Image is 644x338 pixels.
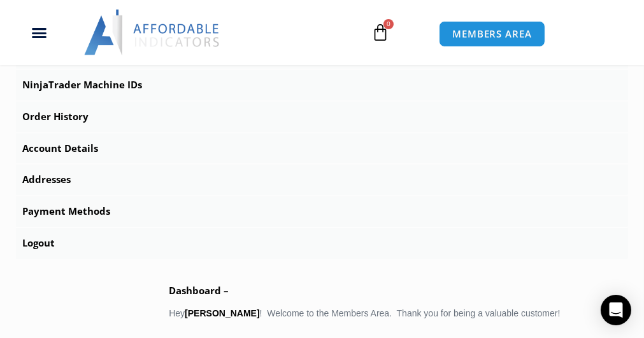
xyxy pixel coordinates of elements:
[7,20,71,44] div: Menu Toggle
[16,165,628,195] a: Addresses
[16,102,628,132] a: Order History
[16,228,628,259] a: Logout
[16,70,628,100] a: NinjaTrader Machine IDs
[185,308,259,318] strong: [PERSON_NAME]
[452,29,532,39] span: MEMBERS AREA
[439,21,545,47] a: MEMBERS AREA
[84,10,221,55] img: LogoAI | Affordable Indicators – NinjaTrader
[169,284,229,297] b: Dashboard –
[383,19,394,29] span: 0
[16,196,628,227] a: Payment Methods
[352,14,408,51] a: 0
[601,295,631,325] div: Open Intercom Messenger
[16,133,628,164] a: Account Details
